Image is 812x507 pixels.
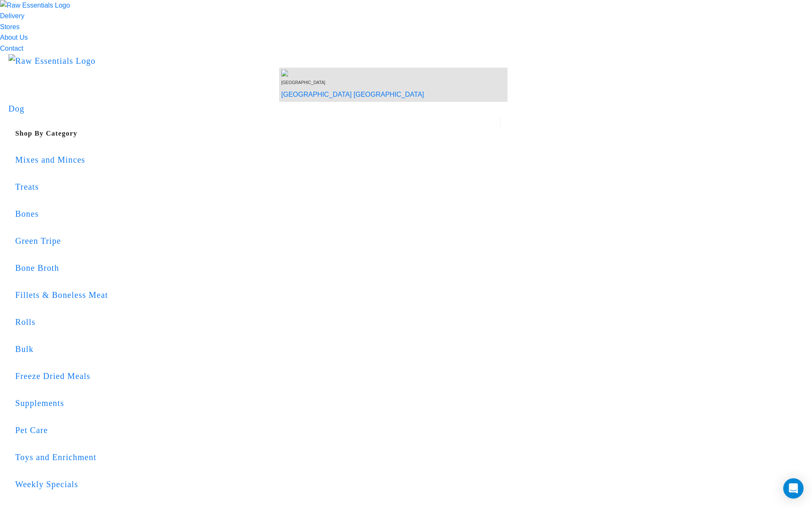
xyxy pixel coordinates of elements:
[15,315,501,329] div: Rolls
[15,358,501,394] a: Freeze Dried Meals
[15,423,501,437] div: Pet Care
[15,439,501,475] a: Toys and Enrichment
[281,91,352,98] a: [GEOGRAPHIC_DATA]
[15,288,501,302] div: Fillets & Boneless Meat
[281,70,290,76] img: van-moving.png
[8,54,96,68] img: Raw Essentials Logo
[15,304,501,340] a: Rolls
[15,261,501,275] div: Bone Broth
[15,477,501,491] div: Weekly Specials
[15,385,501,421] a: Supplements
[15,180,501,194] div: Treats
[15,450,501,464] div: Toys and Enrichment
[15,412,501,448] a: Pet Care
[281,80,325,85] span: [GEOGRAPHIC_DATA]
[783,478,804,499] div: Open Intercom Messenger
[15,142,501,178] a: Mixes and Minces
[15,331,501,367] a: Bulk
[15,128,501,139] h5: Shop By Category
[15,466,501,502] a: Weekly Specials
[15,342,501,356] div: Bulk
[8,104,25,113] a: Dog
[15,396,501,410] div: Supplements
[15,223,501,259] a: Green Tripe
[15,153,501,166] div: Mixes and Minces
[15,234,501,248] div: Green Tripe
[15,277,501,313] a: Fillets & Boneless Meat
[15,207,501,221] div: Bones
[354,91,424,98] a: [GEOGRAPHIC_DATA]
[15,169,501,205] a: Treats
[15,196,501,232] a: Bones
[15,250,501,286] a: Bone Broth
[15,369,501,383] div: Freeze Dried Meals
